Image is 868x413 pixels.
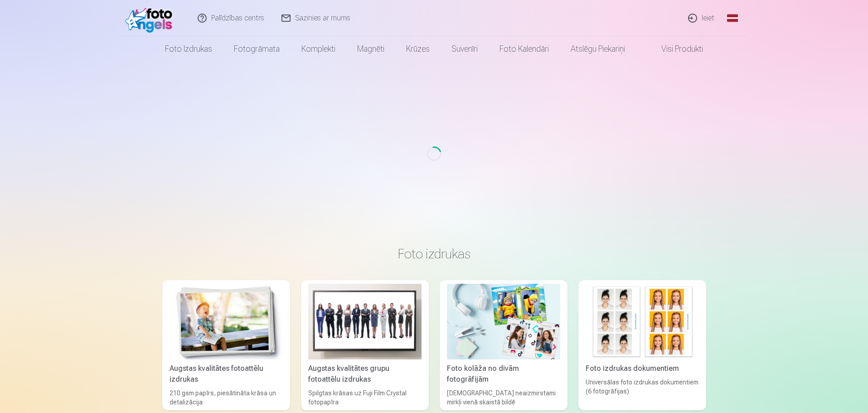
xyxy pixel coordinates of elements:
[395,36,441,62] a: Krūzes
[166,363,286,385] div: Augstas kvalitātes fotoattēlu izdrukas
[440,280,567,410] a: Foto kolāža no divām fotogrāfijāmFoto kolāža no divām fotogrāfijām[DEMOGRAPHIC_DATA] neaizmirstam...
[170,246,699,262] h3: Foto izdrukas
[305,389,425,407] div: Spilgtas krāsas uz Fuji Film Crystal fotopapīra
[223,36,291,62] a: Fotogrāmata
[489,36,560,62] a: Foto kalendāri
[125,4,177,33] img: /fa1
[441,36,489,62] a: Suvenīri
[301,280,429,410] a: Augstas kvalitātes grupu fotoattēlu izdrukasAugstas kvalitātes grupu fotoattēlu izdrukasSpilgtas ...
[443,363,564,385] div: Foto kolāža no divām fotogrāfijām
[162,280,290,410] a: Augstas kvalitātes fotoattēlu izdrukasAugstas kvalitātes fotoattēlu izdrukas210 gsm papīrs, piesā...
[582,363,703,374] div: Foto izdrukas dokumentiem
[636,36,714,62] a: Visi produkti
[308,284,422,360] img: Augstas kvalitātes grupu fotoattēlu izdrukas
[154,36,223,62] a: Foto izdrukas
[447,284,560,360] img: Foto kolāža no divām fotogrāfijām
[560,36,636,62] a: Atslēgu piekariņi
[170,284,283,360] img: Augstas kvalitātes fotoattēlu izdrukas
[305,363,425,385] div: Augstas kvalitātes grupu fotoattēlu izdrukas
[586,284,699,360] img: Foto izdrukas dokumentiem
[346,36,395,62] a: Magnēti
[291,36,346,62] a: Komplekti
[443,389,564,407] div: [DEMOGRAPHIC_DATA] neaizmirstami mirkļi vienā skaistā bildē
[582,378,703,407] div: Universālas foto izdrukas dokumentiem (6 fotogrāfijas)
[166,389,286,407] div: 210 gsm papīrs, piesātināta krāsa un detalizācija
[578,280,706,410] a: Foto izdrukas dokumentiemFoto izdrukas dokumentiemUniversālas foto izdrukas dokumentiem (6 fotogr...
